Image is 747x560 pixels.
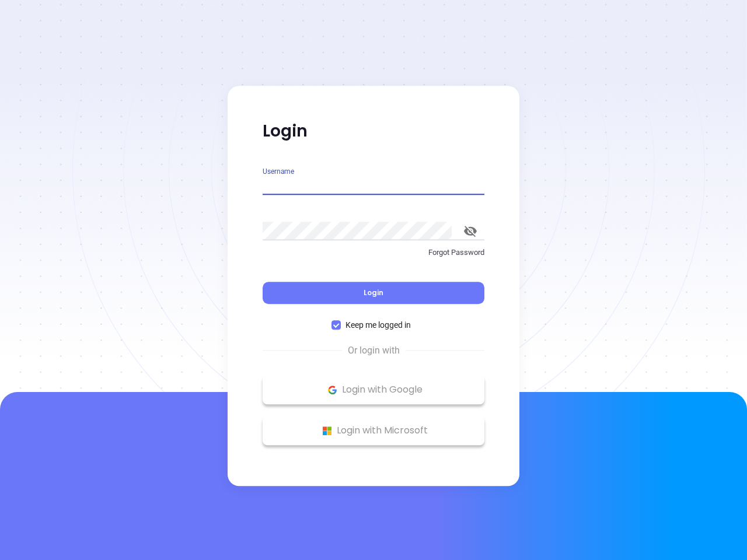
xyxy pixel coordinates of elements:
[263,247,484,258] p: Forgot Password
[263,416,484,445] button: Microsoft Logo Login with Microsoft
[325,383,340,397] img: Google Logo
[320,423,334,438] img: Microsoft Logo
[263,247,484,268] a: Forgot Password
[268,381,479,398] p: Login with Google
[268,422,479,439] p: Login with Microsoft
[263,168,294,175] label: Username
[342,344,406,358] span: Or login with
[263,375,484,404] button: Google Logo Login with Google
[364,288,383,297] span: Login
[341,318,416,331] span: Keep me logged in
[263,282,484,304] button: Login
[456,217,484,245] button: toggle password visibility
[263,121,484,142] p: Login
